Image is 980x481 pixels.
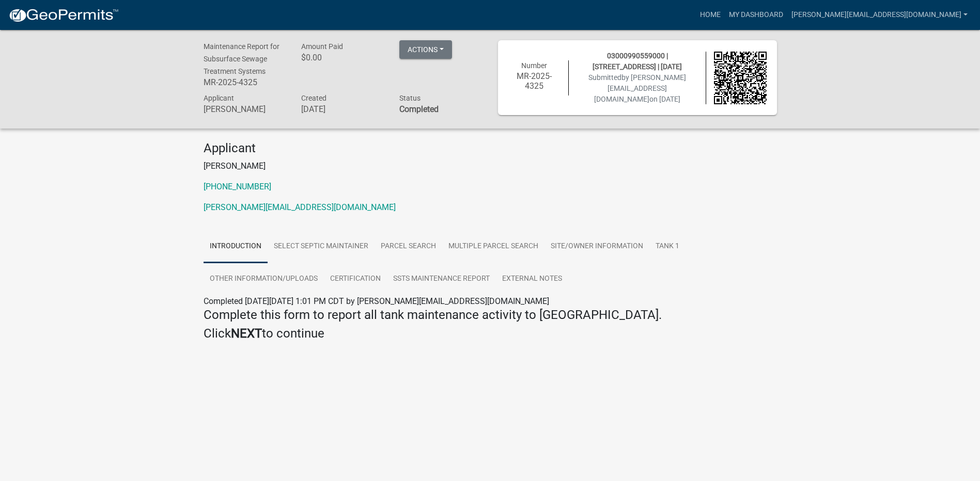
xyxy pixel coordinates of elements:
h4: Complete this form to report all tank maintenance activity to [GEOGRAPHIC_DATA]. [204,308,777,323]
span: Submitted on [DATE] [588,73,686,103]
span: Status [399,94,421,102]
a: Introduction [204,230,268,263]
a: Select Septic Maintainer [268,230,375,263]
a: External Notes [496,263,568,296]
a: Other Information/Uploads [204,263,324,296]
a: [PERSON_NAME][EMAIL_ADDRESS][DOMAIN_NAME] [204,202,396,212]
span: Created [301,94,326,102]
a: Parcel search [375,230,442,263]
p: [PERSON_NAME] [204,160,777,172]
a: [PERSON_NAME][EMAIL_ADDRESS][DOMAIN_NAME] [787,5,972,25]
span: Maintenance Report for Subsurface Sewage Treatment Systems [204,42,279,75]
span: Completed [DATE][DATE] 1:01 PM CDT by [PERSON_NAME][EMAIL_ADDRESS][DOMAIN_NAME] [204,296,549,306]
a: Tank 1 [649,230,686,263]
h4: Applicant [204,141,777,156]
h6: MR-2025-4325 [204,77,286,87]
h6: [PERSON_NAME] [204,104,286,114]
h6: [DATE] [301,104,384,114]
a: SSTS Maintenance Report [387,263,496,296]
a: Certification [324,263,387,296]
a: Site/Owner Information [545,230,649,263]
h6: MR-2025-4325 [508,71,561,91]
strong: Completed [399,104,439,114]
span: Number [521,61,547,70]
a: My Dashboard [725,5,787,25]
a: Multiple Parcel Search [442,230,545,263]
span: Amount Paid [301,42,343,51]
a: Home [696,5,725,25]
h6: $0.00 [301,53,384,62]
a: [PHONE_NUMBER] [204,182,271,191]
img: QR code [714,52,767,104]
span: 03000990559000 | [STREET_ADDRESS] | [DATE] [593,52,682,71]
span: Applicant [204,94,234,102]
h4: Click to continue [204,326,777,341]
strong: NEXT [231,326,262,341]
button: Actions [399,40,452,59]
span: by [PERSON_NAME][EMAIL_ADDRESS][DOMAIN_NAME] [594,73,686,103]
